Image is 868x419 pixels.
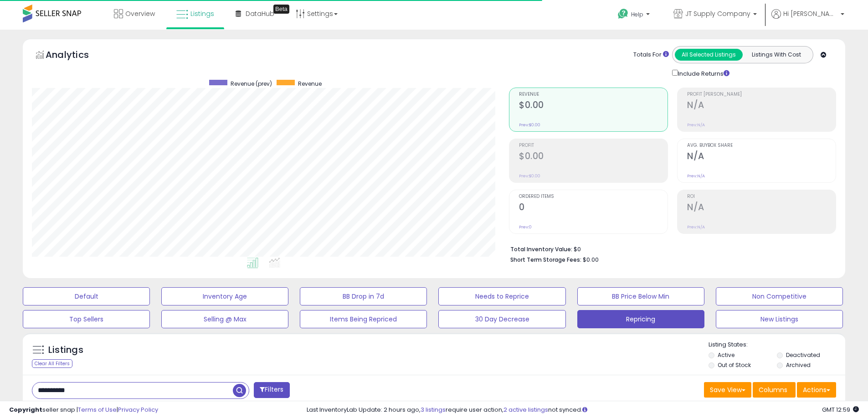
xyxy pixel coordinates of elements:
[718,351,734,359] label: Active
[300,310,427,328] button: Items Being Repriced
[687,202,836,214] h2: N/A
[519,173,540,179] small: Prev: $0.00
[753,382,796,398] button: Columns
[510,245,572,253] b: Total Inventory Value:
[161,287,288,305] button: Inventory Age
[438,310,565,328] button: 30 Day Decrease
[510,243,829,254] li: $0
[718,361,751,369] label: Out of Stock
[822,405,859,414] span: 2025-09-16 12:59 GMT
[704,382,751,398] button: Save View
[438,287,565,305] button: Needs to Reprice
[577,310,704,328] button: Repricing
[687,173,705,179] small: Prev: N/A
[32,359,72,368] div: Clear All Filters
[519,100,668,112] h2: $0.00
[246,9,274,18] span: DataHub
[771,9,844,30] a: Hi [PERSON_NAME]
[685,9,750,18] span: JT Supply Company
[254,382,289,398] button: Filters
[118,405,158,414] a: Privacy Policy
[9,406,158,414] div: seller snap | |
[687,194,836,199] span: ROI
[510,256,581,264] b: Short Term Storage Fees:
[519,92,668,97] span: Revenue
[687,92,836,97] span: Profit [PERSON_NAME]
[125,9,155,18] span: Overview
[577,287,704,305] button: BB Price Below Min
[421,405,446,414] a: 3 listings
[190,9,214,18] span: Listings
[23,310,150,328] button: Top Sellers
[46,48,107,63] h5: Analytics
[519,202,668,214] h2: 0
[611,1,659,30] a: Help
[786,361,811,369] label: Archived
[633,51,669,59] div: Totals For
[665,68,740,78] div: Include Returns
[519,122,540,128] small: Prev: $0.00
[519,143,668,148] span: Profit
[759,385,787,394] span: Columns
[631,10,643,18] span: Help
[307,406,859,414] div: Last InventoryLab Update: 2 hours ago, require user action, not synced.
[716,287,843,305] button: Non Competitive
[273,5,289,14] div: Tooltip anchor
[503,405,548,414] a: 2 active listings
[298,80,322,88] span: Revenue
[583,255,599,264] span: $0.00
[161,310,288,328] button: Selling @ Max
[687,151,836,163] h2: N/A
[9,405,42,414] strong: Copyright
[519,224,532,230] small: Prev: 0
[783,9,838,18] span: Hi [PERSON_NAME]
[786,351,820,359] label: Deactivated
[709,341,845,349] p: Listing States:
[687,224,705,230] small: Prev: N/A
[617,8,629,20] i: Get Help
[23,287,150,305] button: Default
[48,344,83,357] h5: Listings
[519,194,668,199] span: Ordered Items
[687,143,836,148] span: Avg. Buybox Share
[687,100,836,112] h2: N/A
[675,49,743,61] button: All Selected Listings
[687,122,705,128] small: Prev: N/A
[78,405,117,414] a: Terms of Use
[519,151,668,163] h2: $0.00
[300,287,427,305] button: BB Drop in 7d
[231,80,272,88] span: Revenue (prev)
[797,382,836,398] button: Actions
[742,49,810,61] button: Listings With Cost
[716,310,843,328] button: New Listings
